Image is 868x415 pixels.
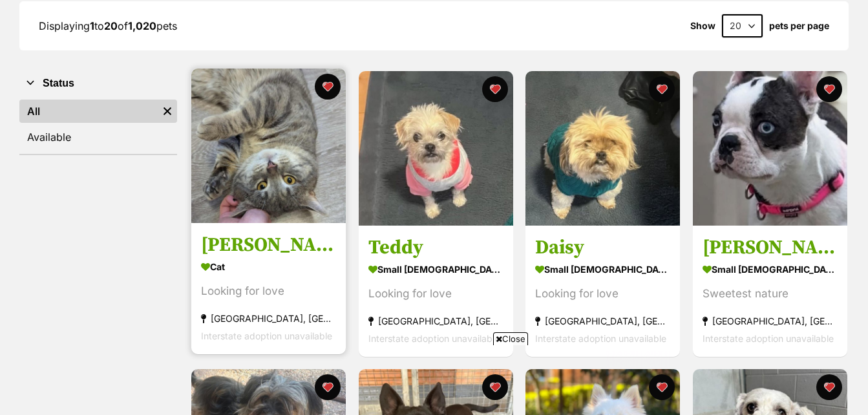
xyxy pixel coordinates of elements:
a: Teddy small [DEMOGRAPHIC_DATA] Dog Looking for love [GEOGRAPHIC_DATA], [GEOGRAPHIC_DATA] Intersta... [359,226,513,357]
div: Looking for love [368,285,503,303]
div: [GEOGRAPHIC_DATA], [GEOGRAPHIC_DATA] [368,312,503,330]
button: favourite [315,74,341,100]
strong: 1 [90,19,94,32]
div: small [DEMOGRAPHIC_DATA] Dog [703,260,838,279]
span: Interstate adoption unavailable [535,333,666,344]
strong: 1,020 [128,19,156,32]
iframe: Advertisement [199,350,670,409]
a: [PERSON_NAME] small [DEMOGRAPHIC_DATA] Dog Sweetest nature [GEOGRAPHIC_DATA], [GEOGRAPHIC_DATA] I... [693,226,847,357]
div: Looking for love [535,285,670,303]
div: [GEOGRAPHIC_DATA], [GEOGRAPHIC_DATA] [535,312,670,330]
span: Interstate adoption unavailable [703,333,834,344]
h3: Teddy [368,235,503,260]
div: Cat [201,257,336,276]
img: Patrick [191,69,346,223]
a: All [19,100,158,123]
h3: Daisy [535,235,670,260]
h3: [PERSON_NAME] [703,235,838,260]
strong: 20 [104,19,118,32]
h3: [PERSON_NAME] [201,233,336,257]
div: [GEOGRAPHIC_DATA], [GEOGRAPHIC_DATA] [201,310,336,327]
span: Interstate adoption unavailable [201,330,332,341]
a: [PERSON_NAME] Cat Looking for love [GEOGRAPHIC_DATA], [GEOGRAPHIC_DATA] Interstate adoption unava... [191,223,346,354]
a: Remove filter [158,100,177,123]
button: favourite [816,374,842,400]
button: Status [19,75,177,92]
img: Daisy [525,71,680,226]
span: Interstate adoption unavailable [368,333,500,344]
div: small [DEMOGRAPHIC_DATA] Dog [368,260,503,279]
div: [GEOGRAPHIC_DATA], [GEOGRAPHIC_DATA] [703,312,838,330]
span: Show [690,21,715,31]
button: favourite [816,76,842,102]
a: Available [19,125,177,149]
img: Portia [693,71,847,226]
button: favourite [482,76,508,102]
span: Close [493,332,528,345]
div: Looking for love [201,282,336,300]
a: Daisy small [DEMOGRAPHIC_DATA] Dog Looking for love [GEOGRAPHIC_DATA], [GEOGRAPHIC_DATA] Intersta... [525,226,680,357]
div: Status [19,97,177,154]
div: Sweetest nature [703,285,838,303]
label: pets per page [769,21,829,31]
span: Displaying to of pets [39,19,177,32]
button: favourite [650,76,675,102]
img: Teddy [359,71,513,226]
div: small [DEMOGRAPHIC_DATA] Dog [535,260,670,279]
